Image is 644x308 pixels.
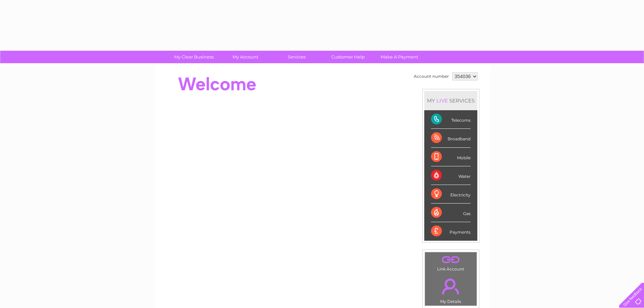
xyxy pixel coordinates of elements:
[435,97,449,104] div: LIVE
[431,129,471,147] div: Broadband
[372,51,427,63] a: Make A Payment
[425,273,477,306] td: My Details
[424,91,477,110] div: MY SERVICES
[431,110,471,129] div: Telecoms
[269,51,325,63] a: Services
[427,275,475,298] a: .
[320,51,376,63] a: Customer Help
[166,51,222,63] a: My Clear Business
[431,185,471,204] div: Electricity
[427,254,475,266] a: .
[217,51,273,63] a: My Account
[425,252,477,273] td: Link Account
[431,148,471,166] div: Mobile
[412,71,451,82] td: Account number
[431,166,471,185] div: Water
[431,222,471,240] div: Payments
[431,204,471,222] div: Gas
